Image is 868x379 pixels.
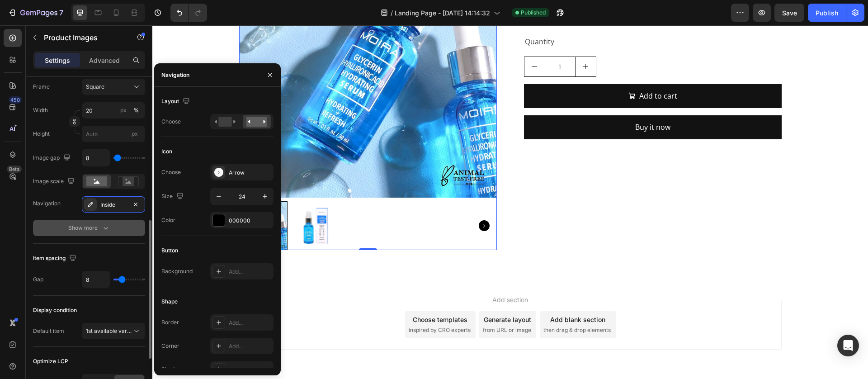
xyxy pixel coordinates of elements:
span: px [132,130,138,137]
div: Add to cart [487,64,525,77]
div: Shadow [161,365,182,374]
div: Button [161,246,178,255]
label: Frame [33,83,50,91]
span: / [391,8,393,18]
div: Publish [816,8,838,18]
button: Add to cart [372,59,629,83]
div: Add blank section [398,289,453,299]
span: inspired by CRO experts [256,301,318,309]
span: Save [782,9,797,17]
div: 000000 [229,217,271,225]
button: Publish [808,4,846,22]
div: Beta [7,166,22,173]
div: px [120,106,127,114]
div: Image gap [33,152,72,164]
button: increment [423,32,443,51]
div: Quantity [372,9,629,24]
div: Shape [161,298,178,306]
input: Auto [82,150,109,166]
span: Square [86,83,104,91]
iframe: To enrich screen reader interactions, please activate Accessibility in Grammarly extension settings [152,25,868,379]
p: 7 [59,7,63,18]
p: Settings [45,56,70,65]
div: Inside [100,201,127,209]
div: Display condition [33,306,77,314]
div: Optimize LCP [33,357,68,365]
div: Show more [68,223,110,232]
div: Border [161,318,179,327]
div: Image scale [33,175,76,188]
div: Default item [33,327,64,335]
button: Square [82,79,145,95]
p: Advanced [89,56,120,65]
div: Generate layout [331,289,379,299]
div: Corner [161,342,179,350]
button: Carousel Next Arrow [326,195,337,206]
div: Background [161,267,193,275]
div: Undo/Redo [170,4,207,22]
div: Navigation [33,199,61,208]
div: Choose [161,118,181,126]
div: Layout [161,95,192,108]
div: Add... [229,366,271,374]
label: Width [33,106,48,114]
div: Gap [33,275,43,284]
div: Open Intercom Messenger [837,335,859,356]
input: px% [82,102,145,118]
input: px [82,126,145,142]
button: 1st available variant [82,323,145,339]
span: from URL or image [330,301,379,309]
div: 450 [9,96,22,104]
button: 7 [4,4,67,22]
div: Size [161,190,185,203]
button: Show more [33,220,145,236]
button: Buy it now [372,90,629,114]
div: Add... [229,268,271,276]
div: Item spacing [33,252,78,265]
input: Auto [82,271,109,288]
div: Icon [161,147,172,156]
span: Published [521,9,546,17]
div: Add... [229,319,271,327]
div: Navigation [161,71,189,79]
div: Buy it now [483,95,518,109]
div: Choose templates [260,289,315,299]
div: Color [161,216,175,224]
div: Choose [161,168,181,176]
button: px [131,105,142,116]
p: Product Images [44,32,121,43]
label: Height [33,130,50,138]
button: % [118,105,129,116]
div: Arrow [229,169,271,177]
input: quantity [392,32,423,51]
span: Add section [336,270,379,279]
span: then drag & drop elements [391,301,458,309]
button: Save [774,4,804,22]
div: % [133,106,139,114]
button: decrement [372,32,392,51]
span: 1st available variant [86,327,137,334]
span: Landing Page - [DATE] 14:14:32 [395,8,490,18]
div: Add... [229,342,271,351]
